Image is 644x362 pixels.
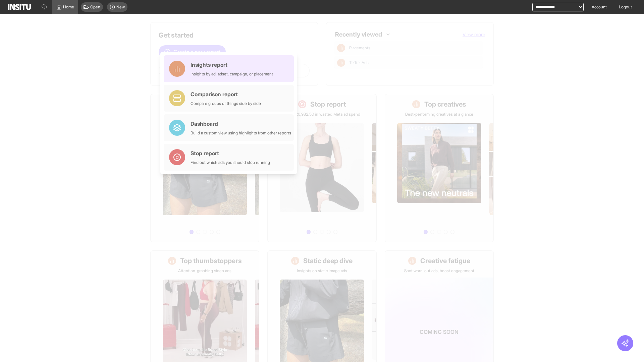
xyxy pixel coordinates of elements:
[191,90,261,98] div: Comparison report
[8,4,31,10] img: Logo
[191,101,261,106] div: Compare groups of things side by side
[191,130,291,136] div: Build a custom view using highlights from other reports
[116,4,125,10] span: New
[63,4,74,10] span: Home
[191,149,270,157] div: Stop report
[191,71,273,77] div: Insights by ad, adset, campaign, or placement
[191,120,291,128] div: Dashboard
[90,4,100,10] span: Open
[191,160,270,165] div: Find out which ads you should stop running
[191,61,273,69] div: Insights report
